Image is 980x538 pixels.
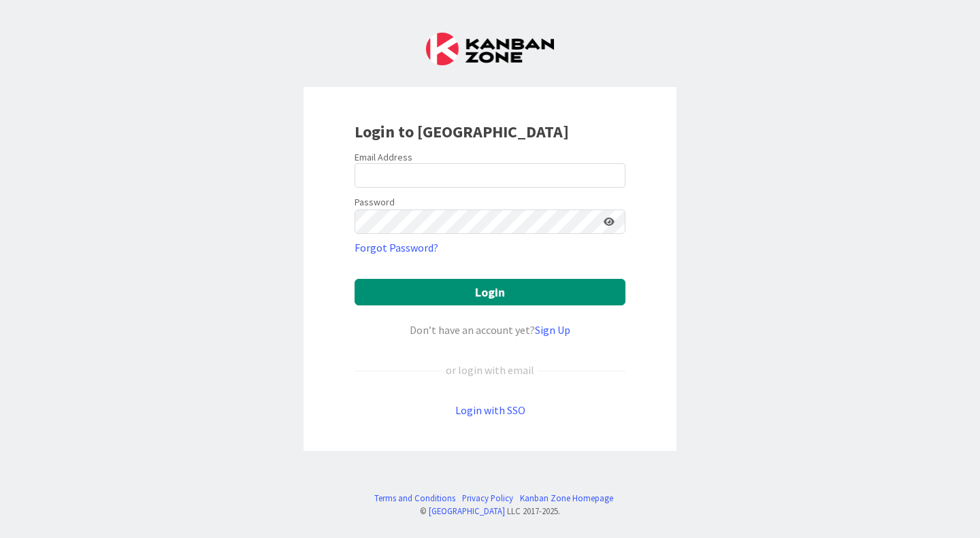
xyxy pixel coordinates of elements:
a: Sign Up [535,323,570,337]
a: Login with SSO [455,403,525,417]
a: Kanban Zone Homepage [520,492,613,505]
div: Don’t have an account yet? [355,322,625,338]
label: Email Address [355,151,412,163]
label: Password [355,195,395,209]
img: Kanban Zone [426,33,554,65]
div: © LLC 2017- 2025 . [367,505,613,518]
button: Login [355,279,625,305]
div: or login with email [442,362,538,378]
a: Forgot Password? [355,239,438,256]
b: Login to [GEOGRAPHIC_DATA] [355,121,569,142]
a: [GEOGRAPHIC_DATA] [429,505,505,516]
a: Terms and Conditions [374,492,455,505]
a: Privacy Policy [462,492,513,505]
